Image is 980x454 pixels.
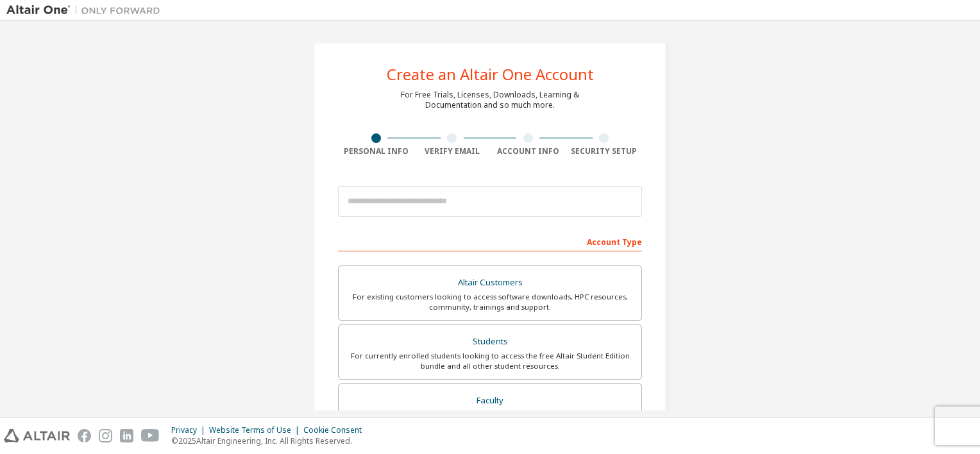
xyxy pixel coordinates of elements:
[346,292,634,312] div: For existing customers looking to access software downloads, HPC resources, community, trainings ...
[338,146,414,156] div: Personal Info
[4,429,70,442] img: altair_logo.svg
[303,425,369,435] div: Cookie Consent
[171,425,209,435] div: Privacy
[99,429,112,442] img: instagram.svg
[387,67,594,82] div: Create an Altair One Account
[346,351,634,371] div: For currently enrolled students looking to access the free Altair Student Edition bundle and all ...
[120,429,133,442] img: linkedin.svg
[346,409,634,430] div: For faculty & administrators of academic institutions administering students and accessing softwa...
[346,274,634,292] div: Altair Customers
[338,231,642,251] div: Account Type
[209,425,303,435] div: Website Terms of Use
[346,392,634,410] div: Faculty
[171,435,369,446] p: © 2025 Altair Engineering, Inc. All Rights Reserved.
[141,429,160,442] img: youtube.svg
[414,146,491,156] div: Verify Email
[566,146,643,156] div: Security Setup
[78,429,91,442] img: facebook.svg
[346,333,634,351] div: Students
[6,4,167,17] img: Altair One
[490,146,566,156] div: Account Info
[401,90,579,110] div: For Free Trials, Licenses, Downloads, Learning & Documentation and so much more.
